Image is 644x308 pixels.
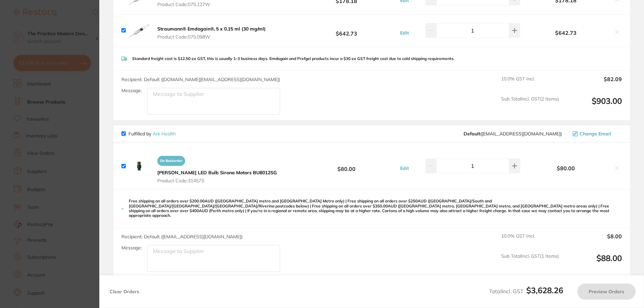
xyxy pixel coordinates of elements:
button: Clear Orders [108,284,141,300]
b: $642.73 [297,24,396,37]
label: Message: [121,88,142,94]
p: Standard freight cost is $12.50 ex GST, this is usually 1-3 business days. Emdogain and Prefgel p... [132,56,454,61]
span: Sub Total Incl. GST ( 2 Items) [501,96,559,115]
output: $8.00 [564,233,622,248]
output: $903.00 [564,96,622,115]
output: $82.09 [564,76,622,91]
button: Edit [398,165,411,171]
span: On Backorder [157,156,185,166]
span: 10.0 % GST Incl. [501,233,559,248]
span: Product Code: 075.127W [157,2,264,7]
img: cjR2b3Rnbg [128,20,150,41]
p: Fulfilled by [128,131,176,136]
b: Straumann® Emdogain®, 5 x 0.15 ml (30 mg/ml) [157,26,266,32]
p: Free shipping on all orders over $200.00AUD ([GEOGRAPHIC_DATA] metro and [GEOGRAPHIC_DATA] Metro ... [129,199,622,218]
b: $3,628.26 [526,285,563,295]
button: Preview Orders [577,284,636,300]
span: Total Incl. GST [489,288,563,295]
span: cch@arkhealth.com.au [464,131,562,136]
span: Product Code: 314573 [157,178,277,183]
span: Product Code: 075.098W [157,34,266,40]
b: Default [464,131,480,137]
output: $88.00 [564,253,622,272]
a: Ark Health [153,131,176,137]
span: Sub Total Incl. GST ( 1 Items) [501,253,559,272]
b: $80.00 [297,160,396,172]
button: Edit [398,30,411,36]
span: 10.0 % GST Incl. [501,76,559,91]
button: Straumann® Emdogain®, 5 x 0.15 ml (30 mg/ml) Product Code:075.098W [155,26,268,40]
button: Change Email [571,131,622,137]
b: [PERSON_NAME] LED Bulb Sirona Motors BU8012SG [157,170,277,176]
span: Recipient: Default ( [DOMAIN_NAME][EMAIL_ADDRESS][DOMAIN_NAME] ) [121,76,280,82]
b: $80.00 [522,165,610,171]
span: Change Email [580,131,611,136]
img: Y2RvdjJqcg [128,155,150,177]
label: Message: [121,245,142,251]
span: Recipient: Default ( [EMAIL_ADDRESS][DOMAIN_NAME] ) [121,234,243,240]
button: On Backorder[PERSON_NAME] LED Bulb Sirona Motors BU8012SG Product Code:314573 [155,153,279,184]
b: $642.73 [522,30,610,36]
